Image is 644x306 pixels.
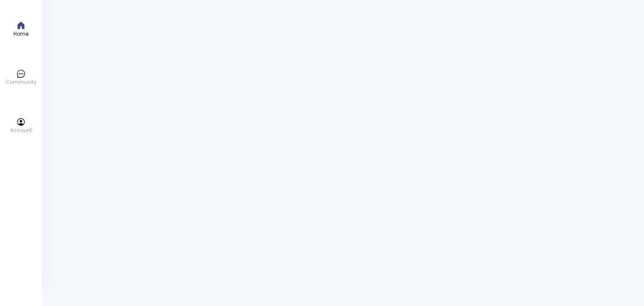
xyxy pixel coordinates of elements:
p: Account [10,127,32,134]
p: Home [13,30,29,38]
a: Home [13,21,29,38]
a: Community [5,69,36,86]
a: Account [10,117,32,134]
p: Community [5,78,36,86]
